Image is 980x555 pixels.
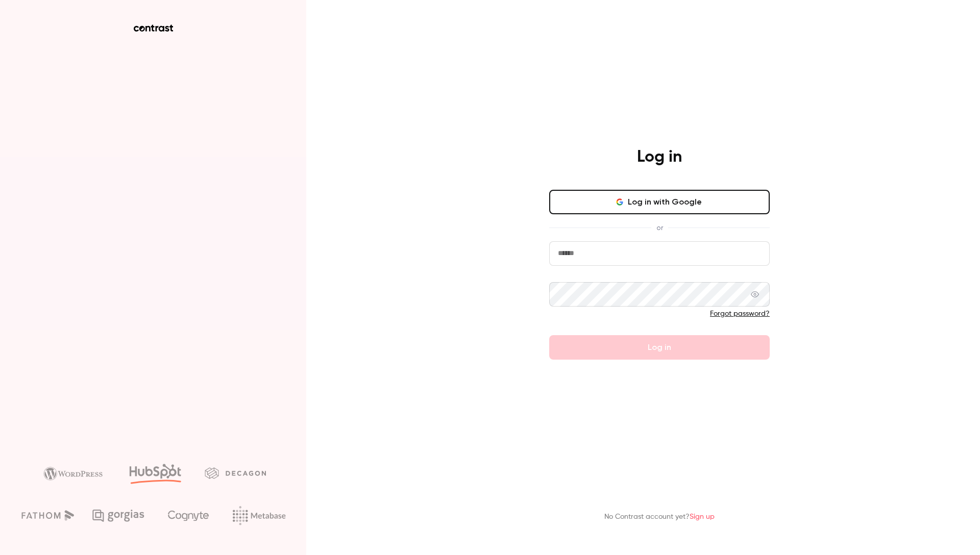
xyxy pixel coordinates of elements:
[690,513,715,520] a: Sign up
[604,512,715,522] p: No Contrast account yet?
[549,190,770,214] button: Log in with Google
[651,222,668,233] span: or
[637,147,682,167] h4: Log in
[710,310,770,317] a: Forgot password?
[205,467,266,478] img: decagon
